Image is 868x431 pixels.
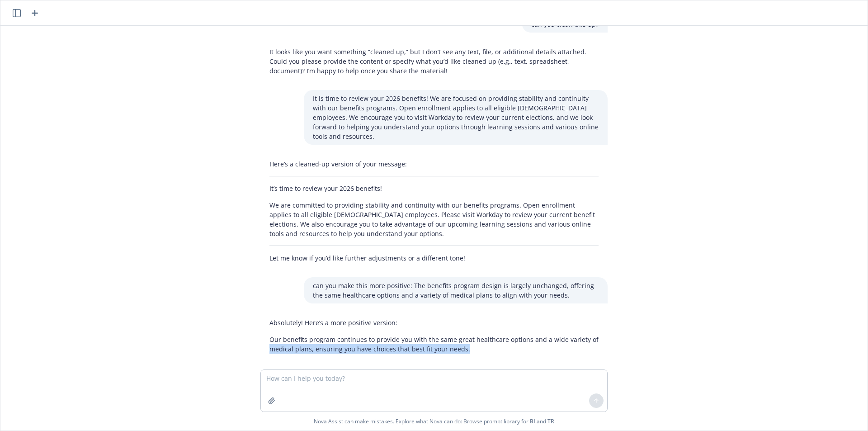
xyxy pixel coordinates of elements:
p: Our benefits program continues to provide you with the same great healthcare options and a wide v... [269,335,599,354]
a: TR [547,417,554,425]
p: Let me know if you’d like further adjustments or a different tone! [269,253,599,263]
a: BI [530,417,535,425]
p: can you make this more positive: The benefits program design is largely unchanged, offering the s... [313,281,599,300]
p: It is time to review your 2026 benefits! We are focused on providing stability and continuity wit... [313,94,599,141]
p: Absolutely! Here’s a more positive version: [269,318,599,327]
p: We are committed to providing stability and continuity with our benefits programs. Open enrollmen... [269,200,599,238]
p: It’s time to review your 2026 benefits! [269,184,599,193]
span: Nova Assist can make mistakes. Explore what Nova can do: Browse prompt library for and [4,412,864,431]
p: It looks like you want something “cleaned up,” but I don’t see any text, file, or additional deta... [269,47,599,76]
p: Here’s a cleaned-up version of your message: [269,159,599,169]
